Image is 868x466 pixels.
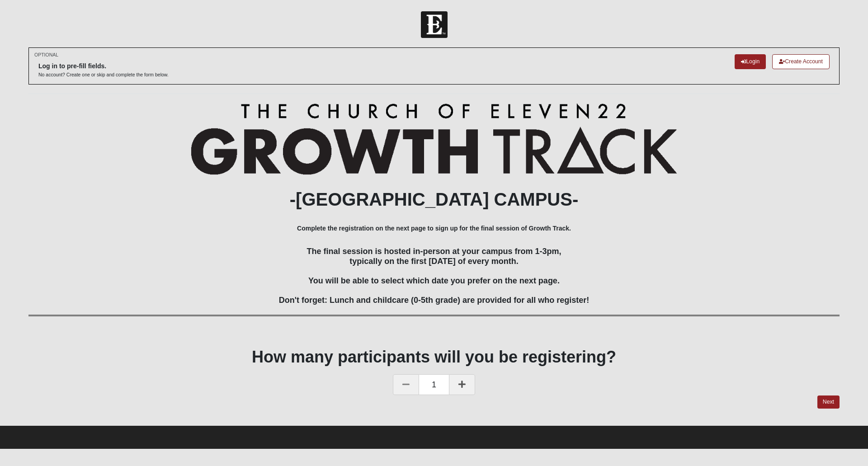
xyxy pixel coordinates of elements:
img: Church of Eleven22 Logo [421,11,448,38]
span: You will be able to select which date you prefer on the next page. [308,276,560,285]
a: Next [817,395,840,409]
span: Don't forget: Lunch and childcare (0-5th grade) are provided for all who register! [279,296,589,305]
a: Create Account [772,54,830,69]
b: -[GEOGRAPHIC_DATA] CAMPUS- [290,189,579,209]
h6: Log in to pre-fill fields. [38,62,169,70]
span: The final session is hosted in-person at your campus from 1-3pm, [307,247,561,256]
span: 1 [419,374,449,395]
img: Growth Track Logo [191,103,677,175]
b: Complete the registration on the next page to sign up for the final session of Growth Track. [297,225,571,232]
h1: How many participants will you be registering? [28,347,840,367]
a: Login [735,54,766,69]
small: OPTIONAL [34,52,58,58]
p: No account? Create one or skip and complete the form below. [38,71,169,78]
span: typically on the first [DATE] of every month. [349,257,519,266]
